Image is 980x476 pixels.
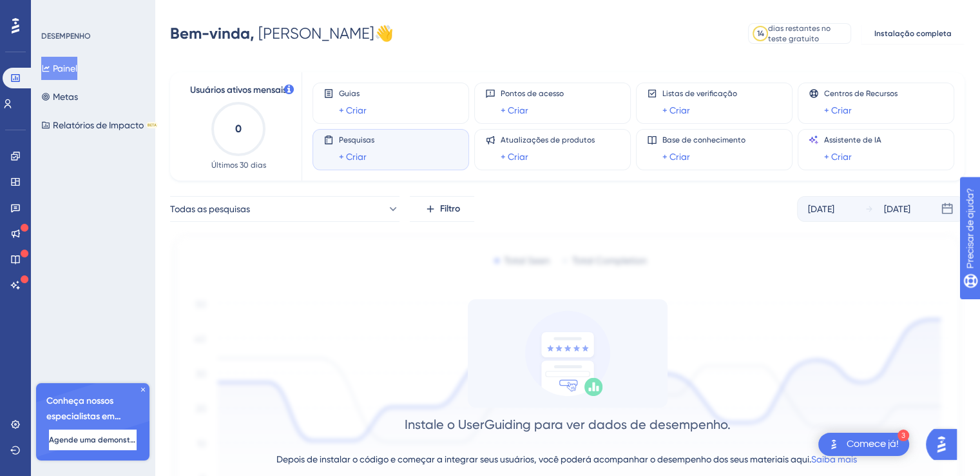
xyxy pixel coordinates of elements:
[410,196,474,222] button: Filtro
[258,25,374,43] font: [PERSON_NAME]
[53,120,144,130] font: Relatórios de Impacto
[501,135,595,144] font: Atualizações de produtos
[339,89,360,98] font: Guias
[46,395,121,437] font: Conheça nossos especialistas em integração 🎧
[53,63,77,74] font: Painel
[824,89,898,98] font: Centros de Recursos
[211,161,266,170] font: Últimos 30 dias
[49,435,152,444] font: Agende uma demonstração
[824,152,852,162] font: + Criar
[826,437,841,452] img: imagem-do-lançador-texto-alternativo
[662,152,690,162] font: + Criar
[190,84,287,95] font: Usuários ativos mensais
[170,24,255,43] font: Bem-vinda,
[339,105,367,115] font: + Criar
[824,105,852,115] font: + Criar
[30,6,111,15] font: Precisar de ajuda?
[501,89,564,98] font: Pontos de acesso
[276,454,811,464] font: Depois de instalar o código e começar a integrar seus usuários, você poderá acompanhar o desempen...
[847,439,899,449] font: Comece já!
[170,204,250,214] font: Todas as pesquisas
[818,433,909,456] div: Abra a lista de verificação Comece!, módulos restantes: 3
[41,114,158,137] button: Relatórios de ImpactoBETA
[824,135,881,144] font: Assistente de IA
[235,123,242,135] text: 0
[662,135,745,144] font: Base de conhecimento
[662,105,690,115] font: + Criar
[811,454,857,464] a: Saiba mais
[53,92,78,102] font: Metas
[339,135,374,144] font: Pesquisas
[41,85,78,108] button: Metas
[405,417,731,432] font: Instale o UserGuiding para ver dados de desempenho.
[41,32,91,41] font: DESEMPENHO
[501,105,528,115] font: + Criar
[768,24,831,43] font: dias restantes no teste gratuito
[808,204,834,214] font: [DATE]
[884,204,910,214] font: [DATE]
[339,152,367,162] font: + Criar
[757,29,764,38] font: 14
[926,425,965,464] iframe: Iniciador do Assistente de IA do UserGuiding
[374,25,394,43] font: 👋
[440,203,460,214] font: Filtro
[874,29,952,38] font: Instalação completa
[501,152,528,162] font: + Criar
[662,89,737,98] font: Listas de verificação
[170,196,399,222] button: Todas as pesquisas
[49,430,137,450] button: Agende uma demonstração
[861,23,965,44] button: Instalação completa
[41,57,77,80] button: Painel
[148,123,157,127] font: BETA
[901,432,905,439] font: 3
